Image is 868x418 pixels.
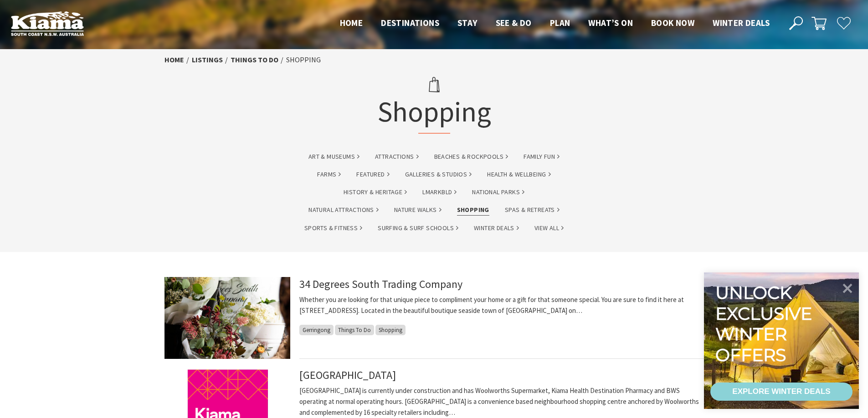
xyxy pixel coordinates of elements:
[344,187,407,197] a: History & Heritage
[304,223,362,233] a: Sports & Fitness
[11,11,84,36] img: Kiama Logo
[375,325,406,335] span: Shopping
[550,17,570,28] span: Plan
[192,55,223,65] a: listings
[377,71,491,134] h1: Shopping
[651,17,694,28] span: Book now
[534,223,564,233] a: View All
[308,151,360,162] a: Art & Museums
[524,151,560,162] a: Family Fun
[286,54,321,66] li: Shopping
[474,223,519,233] a: Winter Deals
[394,205,442,215] a: Nature Walks
[308,205,379,215] a: Natural Attractions
[710,383,853,401] a: EXPLORE WINTER DEALS
[299,325,334,335] span: Gerringong
[496,17,532,28] span: See & Do
[472,187,524,197] a: National Parks
[164,55,184,65] a: Home
[299,368,396,382] a: [GEOGRAPHIC_DATA]
[487,169,550,180] a: Health & Wellbeing
[457,205,489,215] a: Shopping
[317,169,341,180] a: Farms
[299,385,704,418] p: [GEOGRAPHIC_DATA] is currently under construction and has Woolworths Supermarket, Kiama Health De...
[231,55,278,65] a: Things To Do
[422,187,457,197] a: lmarkbld
[405,169,472,180] a: Galleries & Studios
[732,383,830,401] div: EXPLORE WINTER DEALS
[356,169,389,180] a: Featured
[331,16,779,31] nav: Main Menu
[299,294,704,316] p: Whether you are looking for that unique piece to compliment your home or a gift for that someone ...
[434,151,508,162] a: Beaches & Rockpools
[588,17,633,28] span: What’s On
[335,325,374,335] span: Things To Do
[299,277,462,291] a: 34 Degrees South Trading Company
[378,223,458,233] a: Surfing & Surf Schools
[375,151,418,162] a: Attractions
[713,17,770,28] span: Winter Deals
[505,205,560,215] a: Spas & Retreats
[715,282,816,365] div: Unlock exclusive winter offers
[381,17,439,28] span: Destinations
[340,17,363,28] span: Home
[457,17,478,28] span: Stay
